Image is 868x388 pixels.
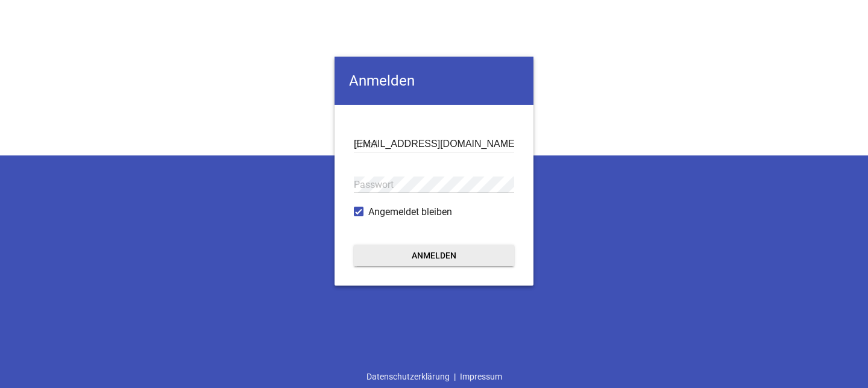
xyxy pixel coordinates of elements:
[335,57,533,105] h4: Anmelden
[456,365,506,388] a: Impressum
[362,365,506,388] div: |
[368,205,452,219] span: Angemeldet bleiben
[362,365,454,388] a: Datenschutzerklärung
[354,245,514,266] button: Anmelden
